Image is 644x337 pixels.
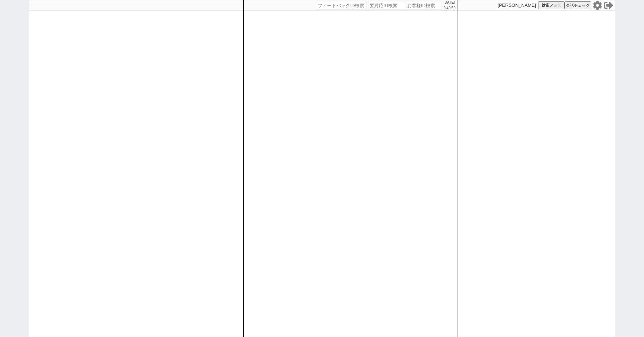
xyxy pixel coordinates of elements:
p: 9:40:59 [444,5,455,11]
span: 練習 [553,3,561,8]
button: 会話チェック [565,1,591,9]
input: 要対応ID検索 [369,1,404,10]
input: お客様ID検索 [406,1,442,10]
button: 対応／練習 [538,1,565,9]
span: 対応 [542,3,550,8]
p: [PERSON_NAME] [498,3,536,8]
span: 会話チェック [566,3,590,8]
input: フィードバックID検索 [317,1,367,10]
